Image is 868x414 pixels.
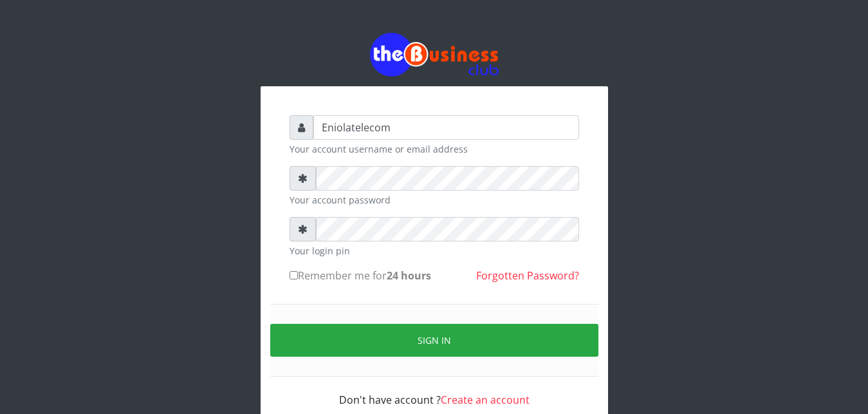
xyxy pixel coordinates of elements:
button: Sign in [270,324,598,357]
input: Username or email address [313,115,579,140]
input: Remember me for24 hours [290,271,298,279]
b: 24 hours [387,268,431,283]
div: Don't have account ? [290,377,579,408]
a: Create an account [441,393,530,407]
label: Remember me for [290,268,431,283]
small: Your account password [290,193,579,207]
a: Forgotten Password? [476,268,579,283]
small: Your account username or email address [290,142,579,156]
small: Your login pin [290,244,579,258]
